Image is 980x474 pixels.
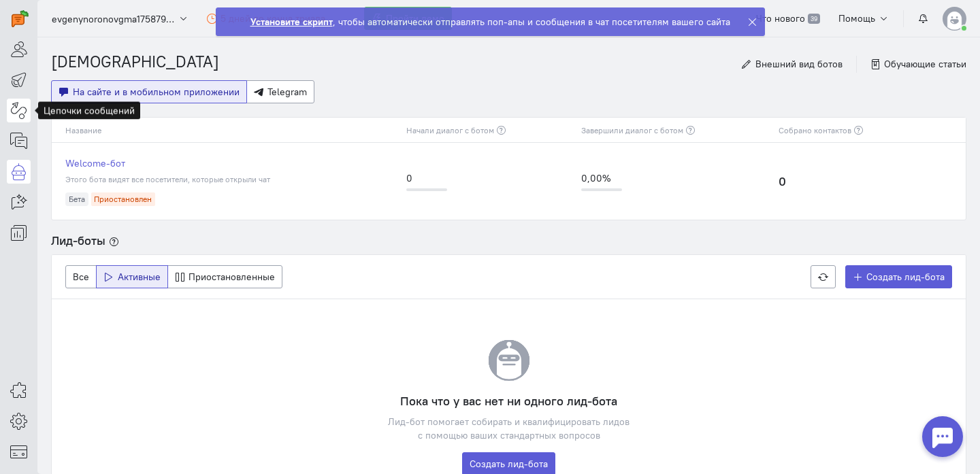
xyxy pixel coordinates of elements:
[93,394,925,408] h4: Пока что у вас нет ни одного лид-бота
[65,265,97,288] button: Все
[65,192,88,207] div: Бета
[845,265,953,288] a: Создать лид-бота
[38,102,140,120] div: Цепочки сообщений
[779,125,851,135] span: Собрано контактов
[884,58,966,70] span: Обучающие статьи
[73,86,240,98] span: На сайте и в мобильном приложении
[65,174,270,184] span: Этого бота видят все посетители, которые открыли чат
[838,12,875,24] span: Помощь
[489,340,529,381] img: zero-data-all.svg
[44,6,196,31] button: evgenynoronovgma1758790492
[93,415,925,442] div: Лид-бот помогает собирать и квалифицировать лидов с помощью ваших стандартных вопросов
[267,86,307,98] span: Telegram
[779,175,917,188] h4: 0
[51,51,219,73] li: [DEMOGRAPHIC_DATA]
[808,14,819,24] span: 39
[406,171,447,185] div: 0
[189,271,275,283] span: Приостановленные
[831,7,897,30] button: Помощь
[65,156,393,170] a: Welcome-бот
[741,56,843,73] button: Внешний вид ботов
[943,7,966,31] img: default-v4.png
[118,271,161,283] span: Активные
[250,16,333,28] strong: Установите скрипт
[52,12,174,26] span: evgenynoronovgma1758790492
[51,233,105,248] span: Лид-боты
[749,7,827,30] a: Что нового 39
[52,118,399,143] th: Название
[12,10,29,27] img: carrot-quest.svg
[250,15,730,29] div: , чтобы автоматически отправлять поп-апы и сообщения в чат посетителям вашего сайта
[870,57,967,71] a: Обучающие статьи
[51,80,247,103] button: На сайте и в мобильном приложении
[246,80,315,103] button: Telegram
[94,194,152,204] span: Приостановлен
[581,171,622,185] div: 0,00%
[96,265,168,288] button: Активные
[756,12,805,24] span: Что нового
[51,37,219,80] nav: breadcrumb
[406,125,494,135] span: Начали диалог с ботом
[73,271,89,283] span: Все
[581,125,683,135] span: Завершили диалог с ботом
[866,271,945,283] span: Создать лид-бота
[755,58,843,70] span: Внешний вид ботов
[167,265,283,288] button: Приостановленные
